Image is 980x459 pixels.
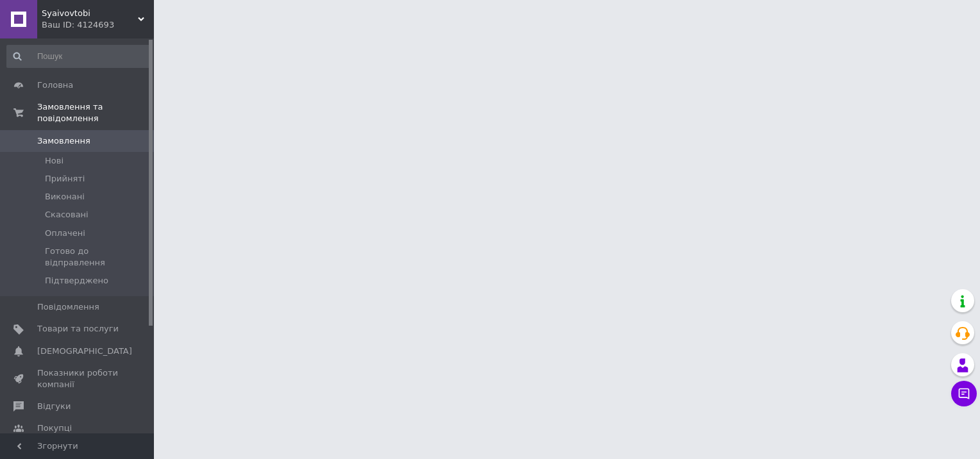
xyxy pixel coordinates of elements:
[45,173,85,185] span: Прийняті
[6,45,151,68] input: Пошук
[42,19,154,31] div: Ваш ID: 4124693
[37,401,71,412] span: Відгуки
[45,275,108,287] span: Підтверджено
[45,155,63,167] span: Нові
[45,191,85,203] span: Виконані
[37,301,99,313] span: Повідомлення
[45,246,150,269] span: Готово до відправлення
[37,346,132,357] span: [DEMOGRAPHIC_DATA]
[45,228,85,239] span: Оплачені
[37,422,72,434] span: Покупці
[37,367,119,390] span: Показники роботи компанії
[37,79,73,91] span: Головна
[37,323,119,335] span: Товари та послуги
[37,101,154,124] span: Замовлення та повідомлення
[45,209,89,221] span: Скасовані
[951,381,977,406] button: Чат з покупцем
[42,8,138,19] span: Syaivovtobi
[37,135,90,147] span: Замовлення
